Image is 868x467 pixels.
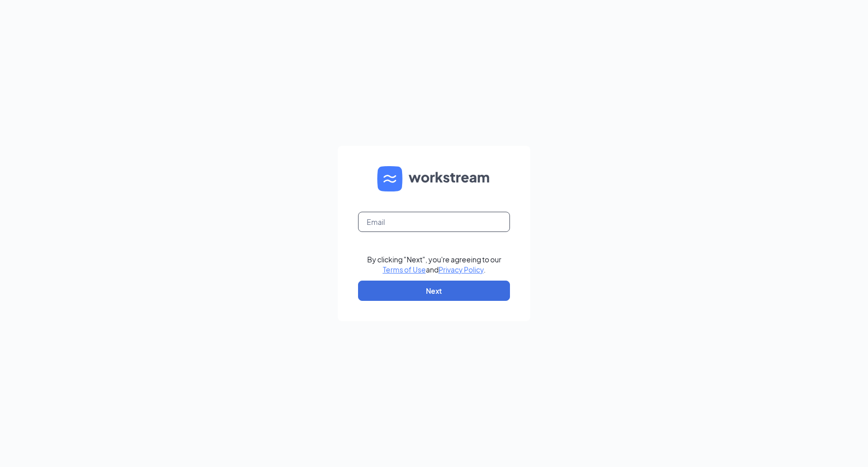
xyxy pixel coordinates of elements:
[377,166,491,191] img: WS logo and Workstream text
[358,212,510,232] input: Email
[358,281,510,301] button: Next
[439,265,484,274] a: Privacy Policy
[367,254,501,275] div: By clicking "Next", you're agreeing to our and .
[383,265,426,274] a: Terms of Use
